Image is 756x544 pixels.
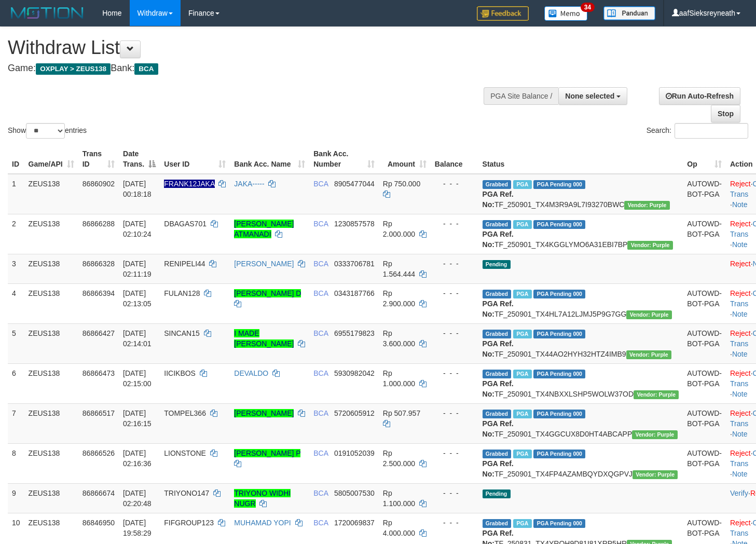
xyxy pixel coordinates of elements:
span: BCA [313,519,328,527]
span: TOMPEL366 [164,409,206,417]
span: [DATE] 02:15:00 [123,369,152,388]
span: 86866473 [83,369,115,377]
label: Show entries [8,123,87,139]
th: Op: activate to sort column ascending [683,144,726,174]
td: 2 [8,214,24,254]
span: 86866427 [83,329,115,337]
div: - - - [435,368,474,378]
span: Vendor URL: https://trx4.1velocity.biz [626,310,671,319]
span: OXPLAY > ZEUS138 [36,63,111,75]
td: TF_250901_TX4FP4AZAMBQYDXQGPVJ [478,443,683,483]
td: AUTOWD-BOT-PGA [683,214,726,254]
b: PGA Ref. No: [483,190,514,209]
span: BCA [134,63,158,75]
select: Showentries [26,123,65,139]
td: AUTOWD-BOT-PGA [683,403,726,443]
a: Reject [730,329,751,337]
span: Marked by aafpengsreynich [513,330,531,338]
a: DEVALDO [234,369,268,377]
div: PGA Site Balance / [484,87,558,105]
span: Rp 1.564.444 [383,260,415,278]
span: BCA [313,260,328,268]
span: SINCAN15 [164,329,199,337]
div: - - - [435,328,474,338]
span: [DATE] 19:58:29 [123,519,152,537]
td: TF_250901_TX4GGCUX8D0HT4ABCAPP [478,403,683,443]
span: 86866526 [83,449,115,457]
span: BCA [313,329,328,337]
span: Rp 3.600.000 [383,329,415,348]
td: 9 [8,483,24,513]
span: Copy 5930982042 to clipboard [334,369,375,377]
a: Reject [730,260,751,268]
span: Grabbed [483,290,512,298]
a: Verify [730,489,748,497]
a: Note [732,310,748,318]
span: Marked by aafpengsreynich [513,290,531,298]
td: ZEUS138 [24,283,78,323]
span: PGA Pending [533,410,585,418]
span: [DATE] 02:11:19 [123,260,152,278]
button: None selected [558,87,627,105]
a: Reject [730,180,751,188]
span: Rp 2.000.000 [383,220,415,238]
span: Rp 507.957 [383,409,420,417]
a: JAKA----- [234,180,264,188]
a: Note [732,200,748,209]
td: 6 [8,363,24,403]
td: 3 [8,254,24,283]
span: IICIKBOS [164,369,196,377]
span: BCA [313,289,328,297]
span: Marked by aafpengsreynich [513,180,531,189]
span: Marked by aafpengsreynich [513,410,531,418]
td: TF_250901_TX4KGGLYMO6A31EBI7BP [478,214,683,254]
span: Marked by aafpengsreynich [513,450,531,458]
span: Marked by aafnoeunsreypich [513,519,531,528]
div: - - - [435,408,474,418]
span: 86860902 [83,180,115,188]
th: Bank Acc. Number: activate to sort column ascending [309,144,379,174]
span: 86866288 [83,220,115,228]
h1: Withdraw List [8,37,493,58]
span: 86866674 [83,489,115,497]
th: Game/API: activate to sort column ascending [24,144,78,174]
img: Button%20Memo.svg [544,6,588,21]
a: Note [732,240,748,249]
td: ZEUS138 [24,443,78,483]
span: Copy 1720069837 to clipboard [334,519,375,527]
span: Rp 1.000.000 [383,369,415,388]
span: PGA Pending [533,220,585,229]
span: Grabbed [483,180,512,189]
span: DBAGAS701 [164,220,207,228]
span: 86866328 [83,260,115,268]
b: PGA Ref. No: [483,339,514,358]
span: Rp 1.100.000 [383,489,415,508]
th: Balance [431,144,478,174]
div: - - - [435,179,474,189]
span: Copy 5805007530 to clipboard [334,489,375,497]
span: Grabbed [483,519,512,528]
span: Grabbed [483,370,512,378]
td: 4 [8,283,24,323]
span: PGA Pending [533,180,585,189]
input: Search: [675,123,748,139]
th: Date Trans.: activate to sort column descending [119,144,160,174]
a: Stop [711,105,740,123]
span: Copy 0333706781 to clipboard [334,260,375,268]
span: BCA [313,489,328,497]
td: ZEUS138 [24,323,78,363]
span: TRIYONO147 [164,489,209,497]
b: PGA Ref. No: [483,459,514,478]
span: Copy 0343187766 to clipboard [334,289,375,297]
a: Reject [730,409,751,417]
span: PGA Pending [533,330,585,338]
td: 1 [8,174,24,214]
th: Amount: activate to sort column ascending [379,144,431,174]
span: Copy 8905477044 to clipboard [334,180,375,188]
th: Trans ID: activate to sort column ascending [78,144,119,174]
a: Reject [730,289,751,297]
td: AUTOWD-BOT-PGA [683,283,726,323]
a: TRIYONO WIDHI NUGR [234,489,291,508]
span: FULAN128 [164,289,200,297]
td: 5 [8,323,24,363]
